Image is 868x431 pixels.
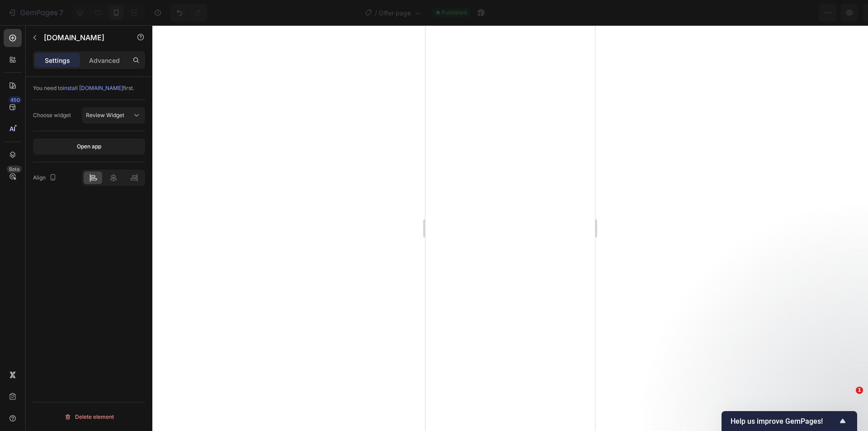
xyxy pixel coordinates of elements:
span: 1 [856,387,863,394]
button: Review Widget [82,107,145,123]
span: install [DOMAIN_NAME] [63,85,123,91]
button: Open app [33,138,145,155]
p: Judge.me [44,32,121,43]
button: 7 [4,4,67,22]
button: Delete element [33,410,145,424]
div: Align [33,172,58,184]
div: Open app [77,142,101,151]
div: 450 [9,96,22,104]
p: Advanced [89,56,120,65]
div: Choose widget [33,111,71,119]
span: Review Widget [86,112,124,118]
button: Publish [808,4,846,22]
span: Save [782,9,797,17]
span: / [375,8,377,18]
div: You need to first. [33,84,145,92]
iframe: Intercom live chat [837,400,859,422]
span: Published [442,9,467,17]
button: 3 products assigned [679,4,771,22]
p: Settings [45,56,70,65]
span: 3 products assigned [687,8,750,18]
button: Save [774,4,804,22]
button: Show survey - Help us improve GemPages! [731,416,848,426]
div: Beta [7,166,22,173]
span: Offer page [379,8,411,18]
div: Undo/Redo [170,4,207,22]
p: 7 [59,7,63,18]
div: Publish [816,8,838,18]
iframe: Design area [425,25,595,431]
div: Delete element [64,412,114,422]
span: Help us improve GemPages! [731,417,837,426]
